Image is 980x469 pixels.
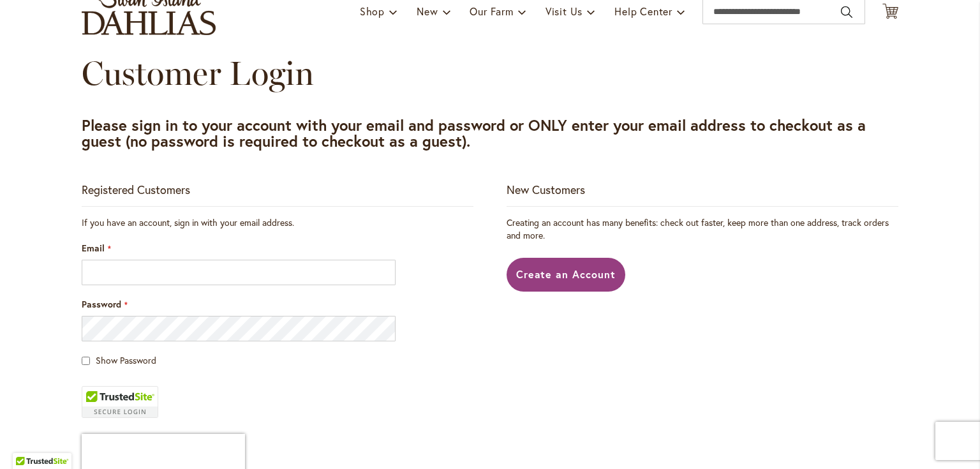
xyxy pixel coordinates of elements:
[82,216,473,229] div: If you have an account, sign in with your email address.
[546,4,583,18] span: Visit Us
[10,424,45,459] iframe: Launch Accessibility Center
[507,182,585,197] strong: New Customers
[360,4,385,18] span: Shop
[82,115,866,151] strong: Please sign in to your account with your email and password or ONLY enter your email address to c...
[470,4,513,18] span: Our Farm
[82,242,105,254] span: Email
[614,4,672,18] span: Help Center
[516,267,616,281] span: Create an Account
[82,182,190,197] strong: Registered Customers
[417,4,438,18] span: New
[82,53,314,93] span: Customer Login
[82,386,158,418] div: TrustedSite Certified
[507,258,626,292] a: Create an Account
[507,216,898,242] p: Creating an account has many benefits: check out faster, keep more than one address, track orders...
[96,354,156,366] span: Show Password
[82,298,121,310] span: Password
